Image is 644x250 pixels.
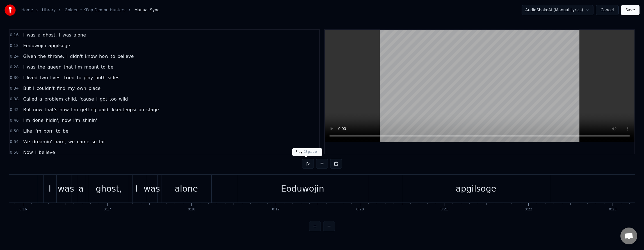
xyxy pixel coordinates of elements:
span: far [98,138,106,145]
span: 0:50 [10,128,19,134]
span: Manual Sync [134,7,159,13]
span: ghost, [42,32,57,38]
span: Called [22,96,38,102]
div: ghost, [96,182,122,195]
span: wild [118,96,129,102]
span: 'cause [79,96,94,102]
span: the [37,64,45,70]
span: 0:24 [10,54,19,59]
span: how [59,106,69,113]
span: 0:18 [10,43,19,49]
span: 0:30 [10,75,19,81]
span: 0:28 [10,64,19,70]
span: lived [26,74,38,81]
div: 0:18 [188,207,195,212]
span: meant [84,64,99,70]
div: 0:16 [19,207,27,212]
span: believe [38,149,56,156]
span: I [58,32,61,38]
span: child, [65,96,78,102]
span: find [56,85,66,92]
a: Library [42,7,56,13]
span: my [67,85,75,92]
span: a [37,32,41,38]
a: Golden • KPop Demon Hunters [65,7,125,13]
span: was [26,32,36,38]
div: apgilsoge [456,182,496,195]
div: was [58,182,74,195]
span: lives, [50,74,63,81]
div: 0:20 [356,207,364,212]
span: the [38,53,46,60]
span: 0:58 [10,150,19,155]
span: 0:38 [10,96,19,102]
span: I [22,74,25,81]
div: I [49,182,51,195]
div: Eoduwojin [281,182,324,195]
button: Save [621,5,640,15]
span: I [96,96,98,102]
span: that [63,64,74,70]
span: now [33,106,43,113]
div: 0:19 [272,207,280,212]
span: didn't [69,53,83,60]
span: I [33,85,35,92]
span: was [26,64,36,70]
span: I [22,64,25,70]
div: 0:17 [104,207,111,212]
span: too [109,96,117,102]
div: 0:22 [525,207,532,212]
span: 0:42 [10,107,19,113]
span: hidin', [45,117,60,124]
span: I'm [22,117,31,124]
span: kkeuteopsi [111,106,137,113]
span: I'm [74,64,83,70]
span: queen [47,64,62,70]
span: I'm [34,128,42,134]
span: 0:46 [10,118,19,123]
span: born [43,128,54,134]
div: 0:23 [609,207,616,212]
span: hard, [54,138,67,145]
span: how [99,53,109,60]
span: came [76,138,90,145]
span: getting [80,106,97,113]
span: paid, [98,106,110,113]
span: ( Space ) [304,150,319,154]
span: that's [44,106,58,113]
span: Given [22,53,36,60]
img: youka [4,4,16,16]
span: 0:16 [10,32,19,38]
span: believe [117,53,134,60]
div: I [135,182,138,195]
span: dreamin' [32,138,53,145]
div: a [79,182,84,195]
div: Play [292,148,322,156]
span: to [101,64,106,70]
span: I'm [73,117,81,124]
span: we [68,138,75,145]
span: 0:54 [10,139,19,145]
div: Open chat [620,228,637,244]
span: so [91,138,97,145]
span: be [107,64,114,70]
div: 0:21 [440,207,448,212]
span: on [138,106,145,113]
span: But [22,85,31,92]
span: tried [63,74,75,81]
span: was [62,32,72,38]
button: Cancel [596,5,618,15]
span: two [39,74,49,81]
span: sides [107,74,120,81]
div: was [143,182,160,195]
span: a [39,96,43,102]
a: Home [21,7,33,13]
span: alone [73,32,86,38]
span: Like [22,128,33,134]
span: 0:34 [10,86,19,91]
span: play [83,74,94,81]
span: I [22,32,25,38]
span: done [32,117,44,124]
span: know [85,53,97,60]
span: But [22,106,31,113]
